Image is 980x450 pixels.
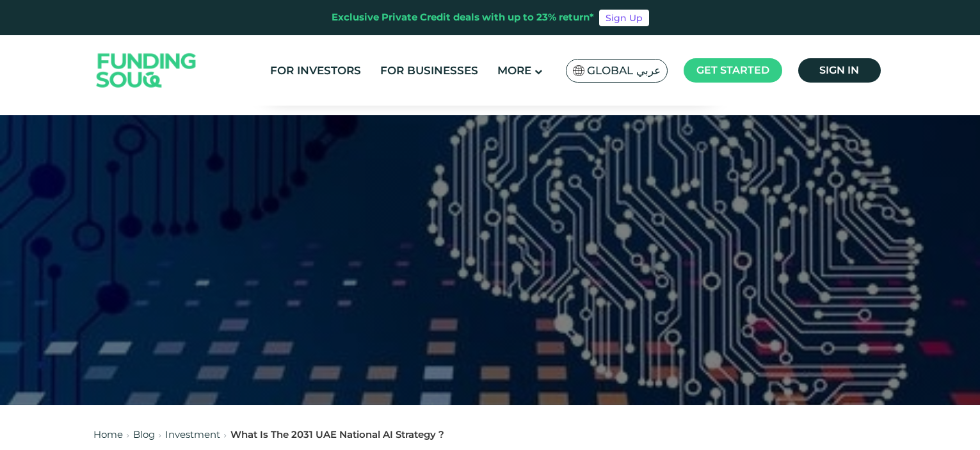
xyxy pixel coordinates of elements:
span: Get started [696,64,769,76]
a: Investment [165,428,220,440]
span: More [497,64,531,77]
a: Home [93,428,123,440]
img: SA Flag [573,65,584,76]
a: For Investors [267,60,364,81]
a: For Businesses [377,60,481,81]
a: Sign Up [599,10,649,26]
a: Sign in [798,58,881,83]
div: Exclusive Private Credit deals with up to 23% return* [332,10,594,25]
span: Global عربي [587,63,661,78]
div: What Is The 2031 UAE National AI Strategy ? [230,428,444,442]
span: Sign in [819,64,859,76]
img: Logo [84,38,209,103]
a: Blog [133,428,155,440]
